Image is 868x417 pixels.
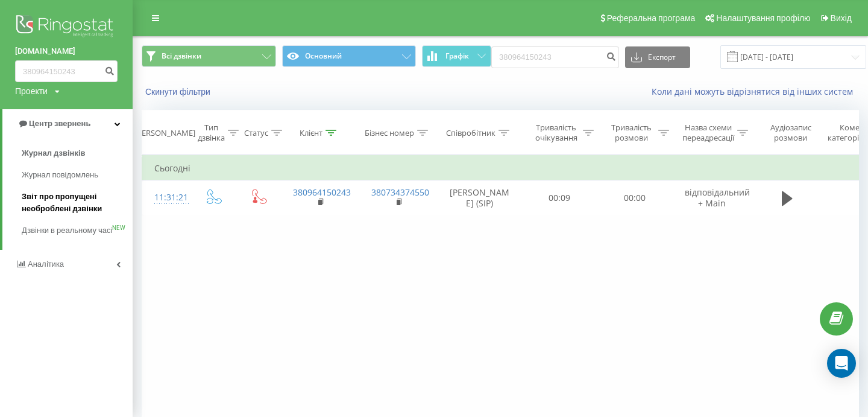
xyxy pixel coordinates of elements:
td: 00:00 [597,180,673,215]
span: Графік [445,52,469,60]
button: Графік [422,45,491,67]
a: 380964150243 [293,186,351,198]
a: Журнал дзвінків [22,142,133,164]
span: Налаштування профілю [716,13,810,23]
td: відповідальний + Main [673,180,751,215]
div: Назва схеми переадресації [682,123,734,143]
button: Всі дзвінки [142,45,276,67]
div: Тривалість розмови [608,123,655,143]
a: Звіт про пропущені необроблені дзвінки [22,186,133,220]
div: Тип дзвінка [198,123,225,143]
a: 380734374550 [371,186,429,198]
div: 11:31:21 [154,186,178,209]
input: Пошук за номером [15,60,118,82]
a: Коли дані можуть відрізнятися вiд інших систем [652,86,859,97]
button: Експорт [625,46,690,68]
span: Дзвінки в реальному часі [22,224,112,237]
span: Звіт про пропущені необроблені дзвінки [22,191,127,215]
span: Журнал повідомлень [22,169,98,181]
div: Бізнес номер [365,128,414,138]
span: Реферальна програма [607,13,696,23]
a: Дзвінки в реальному часіNEW [22,220,133,241]
input: Пошук за номером [491,46,619,68]
td: [PERSON_NAME] (SIP) [438,180,522,215]
div: [PERSON_NAME] [134,128,195,138]
button: Основний [282,45,417,67]
img: Ringostat logo [15,12,118,42]
span: Всі дзвінки [162,51,201,61]
div: Статус [244,128,268,138]
a: Журнал повідомлень [22,164,133,186]
span: Аналiтика [28,259,64,269]
td: 00:09 [522,180,597,215]
div: Співробітник [446,128,495,138]
div: Open Intercom Messenger [827,349,856,378]
a: Центр звернень [2,109,133,138]
button: Скинути фільтри [142,86,216,97]
a: [DOMAIN_NAME] [15,45,118,57]
div: Проекти [15,85,48,97]
span: Журнал дзвінків [22,147,86,159]
div: Аудіозапис розмови [761,123,820,143]
span: Вихід [831,13,852,23]
span: Центр звернень [29,119,90,128]
div: Клієнт [300,128,322,138]
div: Тривалість очікування [532,123,580,143]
